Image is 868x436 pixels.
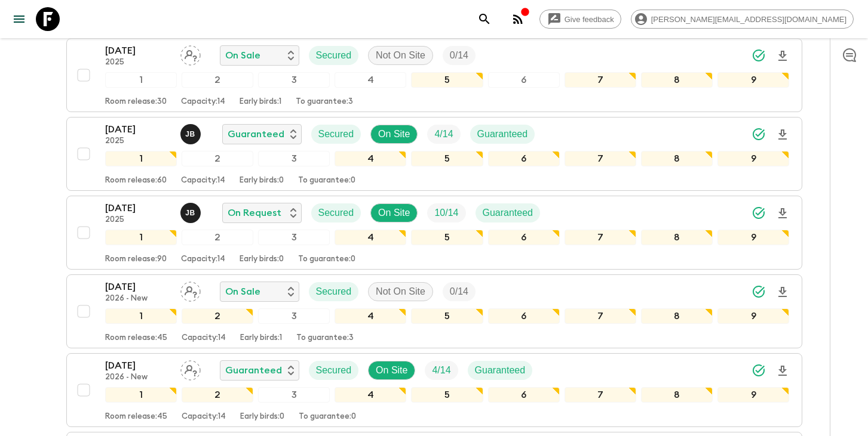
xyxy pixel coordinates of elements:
[240,412,284,422] p: Early birds: 0
[641,387,713,403] div: 8
[258,72,330,88] div: 3
[105,137,171,146] p: 2025
[240,333,282,343] p: Early birds: 1
[565,230,636,245] div: 7
[411,308,483,324] div: 5
[66,353,802,427] button: [DATE]2026 - NewAssign pack leaderGuaranteedSecuredOn SiteTrip FillGuaranteed123456789Room releas...
[539,10,621,29] a: Give feedback
[225,48,260,63] p: On Sale
[775,128,790,142] svg: Download Onboarding
[105,151,177,166] div: 1
[181,176,225,185] p: Capacity: 14
[752,206,766,220] svg: Synced Successfully
[565,308,636,324] div: 7
[717,230,789,245] div: 9
[376,48,425,63] p: Not On Site
[105,333,167,343] p: Room release: 45
[752,285,766,299] svg: Synced Successfully
[180,49,201,58] span: Assign pack leader
[105,255,167,264] p: Room release: 90
[105,387,177,403] div: 1
[411,230,483,245] div: 5
[105,58,171,67] p: 2025
[477,127,528,141] p: Guaranteed
[181,255,225,264] p: Capacity: 14
[752,127,766,141] svg: Synced Successfully
[225,285,260,299] p: On Sale
[775,285,790,299] svg: Download Onboarding
[488,72,560,88] div: 6
[182,230,253,245] div: 2
[309,46,359,65] div: Secured
[180,285,201,295] span: Assign pack leader
[105,201,171,215] p: [DATE]
[641,151,713,166] div: 8
[66,196,802,270] button: [DATE]2025Joe BerniniOn RequestSecuredOn SiteTrip FillGuaranteed123456789Room release:90Capacity:...
[240,176,284,185] p: Early birds: 0
[258,308,330,324] div: 3
[228,127,284,141] p: Guaranteed
[185,129,195,139] p: J B
[411,151,483,166] div: 5
[66,38,802,112] button: [DATE]2025Assign pack leaderOn SaleSecuredNot On SiteTrip Fill123456789Room release:30Capacity:14...
[105,280,171,294] p: [DATE]
[378,206,410,220] p: On Site
[376,363,407,378] p: On Site
[258,230,330,245] div: 3
[425,361,458,380] div: Trip Fill
[182,72,253,88] div: 2
[565,151,636,166] div: 7
[450,285,468,299] p: 0 / 14
[443,282,476,301] div: Trip Fill
[180,203,203,223] button: JB
[105,358,171,373] p: [DATE]
[427,203,465,222] div: Trip Fill
[296,333,354,343] p: To guarantee: 3
[105,44,171,58] p: [DATE]
[368,361,415,380] div: On Site
[376,285,425,299] p: Not On Site
[258,151,330,166] div: 3
[335,230,406,245] div: 4
[434,206,458,220] p: 10 / 14
[717,151,789,166] div: 9
[450,48,468,63] p: 0 / 14
[311,203,361,222] div: Secured
[240,255,284,264] p: Early birds: 0
[296,97,353,107] p: To guarantee: 3
[182,308,253,324] div: 2
[488,308,560,324] div: 6
[368,46,433,65] div: Not On Site
[105,215,171,225] p: 2025
[411,387,483,403] div: 5
[298,255,355,264] p: To guarantee: 0
[180,364,201,373] span: Assign pack leader
[228,206,281,220] p: On Request
[105,230,177,245] div: 1
[368,282,433,301] div: Not On Site
[318,206,354,220] p: Secured
[180,124,203,144] button: JB
[775,49,790,63] svg: Download Onboarding
[105,72,177,88] div: 1
[180,206,203,216] span: Joe Bernini
[66,274,802,348] button: [DATE]2026 - NewAssign pack leaderOn SaleSecuredNot On SiteTrip Fill123456789Room release:45Capac...
[105,294,171,304] p: 2026 - New
[565,72,636,88] div: 7
[298,176,355,185] p: To guarantee: 0
[488,387,560,403] div: 6
[299,412,356,422] p: To guarantee: 0
[182,333,226,343] p: Capacity: 14
[335,151,406,166] div: 4
[7,7,31,31] button: menu
[316,48,352,63] p: Secured
[641,308,713,324] div: 8
[370,125,418,144] div: On Site
[335,387,406,403] div: 4
[641,230,713,245] div: 8
[309,361,359,380] div: Secured
[434,127,453,141] p: 4 / 14
[775,206,790,221] svg: Download Onboarding
[411,72,483,88] div: 5
[105,122,171,137] p: [DATE]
